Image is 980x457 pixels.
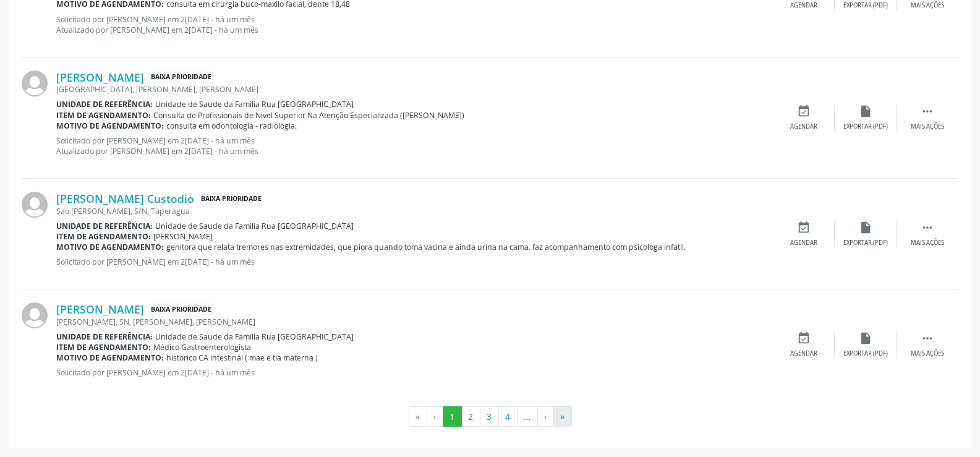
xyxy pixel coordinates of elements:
button: Go to page 1 [443,406,462,427]
b: Item de agendamento: [56,110,151,121]
div: Mais ações [911,1,944,10]
span: [PERSON_NAME] [153,231,213,242]
div: Exportar (PDF) [843,122,888,131]
span: genitora que relata tremores nas extremidades, que piora quando toma vacina e ainda urina na cama... [166,242,686,252]
i: insert_drive_file [859,331,872,345]
button: Go to next page [537,406,554,427]
i:  [921,221,934,234]
button: Go to page 3 [480,406,499,427]
div: [GEOGRAPHIC_DATA], [PERSON_NAME], [PERSON_NAME] [56,84,773,95]
i: event_available [797,331,811,345]
div: [PERSON_NAME], SN, [PERSON_NAME], [PERSON_NAME] [56,317,773,327]
span: Unidade de Saude da Familia Rua [GEOGRAPHIC_DATA] [155,331,354,342]
img: img [22,192,48,218]
i: event_available [797,221,811,234]
b: Unidade de referência: [56,331,153,342]
button: Go to last page [553,406,572,427]
div: Sao [PERSON_NAME], S/N, Taperagua [56,206,773,216]
b: Motivo de agendamento: [56,352,164,363]
span: Baixa Prioridade [198,192,264,205]
div: Agendar [790,239,817,247]
p: Solicitado por [PERSON_NAME] em 2[DATE] - há um mês Atualizado por [PERSON_NAME] em 2[DATE] - há ... [56,135,773,156]
i: insert_drive_file [859,105,872,118]
p: Solicitado por [PERSON_NAME] em 2[DATE] - há um mês Atualizado por [PERSON_NAME] em 2[DATE] - há ... [56,14,773,35]
span: historico CA intestinal ( mae e tia materna ) [166,352,318,363]
span: Unidade de Saude da Familia Rua [GEOGRAPHIC_DATA] [155,221,354,231]
b: Motivo de agendamento: [56,242,164,252]
span: consulta em odontologia - radiologia. [166,121,297,131]
span: Médico Gastroenterologista [153,342,251,352]
div: Agendar [790,349,817,358]
p: Solicitado por [PERSON_NAME] em 2[DATE] - há um mês [56,257,773,267]
button: Go to page 4 [498,406,518,427]
a: [PERSON_NAME] [56,70,144,84]
div: Exportar (PDF) [843,349,888,358]
div: Mais ações [911,239,944,247]
b: Unidade de referência: [56,221,153,231]
div: Agendar [790,1,817,10]
a: [PERSON_NAME] [56,302,144,316]
button: Go to page 2 [461,406,480,427]
a: [PERSON_NAME] Custodio [56,192,194,205]
ul: Pagination [22,406,958,427]
span: Unidade de Saude da Familia Rua [GEOGRAPHIC_DATA] [155,99,354,109]
b: Item de agendamento: [56,231,151,242]
p: Solicitado por [PERSON_NAME] em 2[DATE] - há um mês [56,367,773,378]
i: insert_drive_file [859,221,872,234]
span: Baixa Prioridade [148,71,214,84]
div: Mais ações [911,122,944,131]
span: Baixa Prioridade [148,303,214,316]
b: Item de agendamento: [56,342,151,352]
i: event_available [797,105,811,118]
div: Exportar (PDF) [843,1,888,10]
i:  [921,331,934,345]
b: Motivo de agendamento: [56,121,164,131]
img: img [22,70,48,96]
i:  [921,105,934,118]
div: Agendar [790,122,817,131]
div: Mais ações [911,349,944,358]
img: img [22,302,48,328]
div: Exportar (PDF) [843,239,888,247]
b: Unidade de referência: [56,99,153,109]
span: Consulta de Profissionais de Nivel Superior Na Atenção Especializada ([PERSON_NAME]) [153,110,464,121]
